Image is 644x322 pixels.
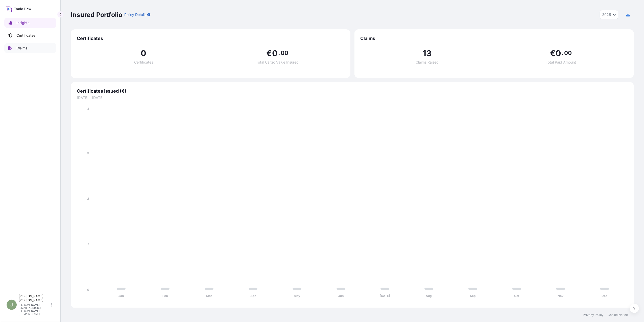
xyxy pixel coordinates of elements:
[470,294,476,298] tspan: Sep
[71,11,122,19] p: Insured Portfolio
[550,49,556,57] span: €
[134,61,153,64] span: Certificates
[87,288,89,292] tspan: 0
[88,242,89,246] tspan: 1
[423,49,432,57] span: 13
[583,313,604,317] a: Privacy Policy
[562,51,564,55] span: .
[19,294,50,302] p: [PERSON_NAME] [PERSON_NAME]
[141,49,147,57] span: 0
[294,294,300,298] tspan: May
[250,294,256,298] tspan: Apr
[87,107,89,111] tspan: 4
[546,61,576,64] span: Total Paid Amount
[10,302,13,307] span: J
[87,197,89,200] tspan: 2
[87,151,89,155] tspan: 3
[124,12,146,17] p: Policy Details
[602,294,608,298] tspan: Dec
[16,46,27,51] p: Claims
[4,30,56,41] a: Certificates
[77,95,628,100] span: [DATE] - [DATE]
[281,51,288,55] span: 00
[416,61,439,64] span: Claims Raised
[556,49,561,57] span: 0
[426,294,432,298] tspan: Aug
[206,294,212,298] tspan: Mar
[16,33,35,38] p: Certificates
[4,18,56,28] a: Insights
[602,12,611,17] span: 2025
[600,10,618,19] button: Year Selector
[272,49,278,57] span: 0
[267,49,272,57] span: €
[338,294,344,298] tspan: Jun
[380,294,390,298] tspan: [DATE]
[4,43,56,53] a: Claims
[77,35,344,42] span: Certificates
[19,303,50,315] p: [PERSON_NAME][EMAIL_ADDRESS][PERSON_NAME][DOMAIN_NAME]
[361,35,628,42] span: Claims
[162,294,168,298] tspan: Feb
[564,51,572,55] span: 00
[278,51,280,55] span: .
[77,88,628,94] span: Certificates Issued (€)
[558,294,564,298] tspan: Nov
[16,20,29,25] p: Insights
[514,294,519,298] tspan: Oct
[608,313,628,317] a: Cookie Notice
[256,61,299,64] span: Total Cargo Value Insured
[118,294,124,298] tspan: Jan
